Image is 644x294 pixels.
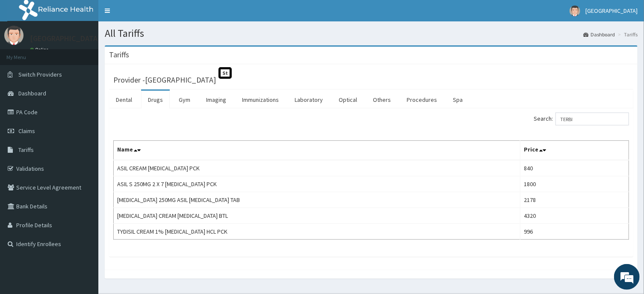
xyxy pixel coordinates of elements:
[44,48,144,59] div: Chat with us now
[555,113,629,125] input: Search:
[16,43,35,64] img: d_794563401_company_1708531726252_794563401
[585,7,638,15] span: [GEOGRAPHIC_DATA]
[18,89,46,97] span: Dashboard
[114,160,520,176] td: ASIL CREAM [MEDICAL_DATA] PCK
[534,113,629,125] label: Search:
[113,76,216,84] h3: Provider - [GEOGRAPHIC_DATA]
[50,91,118,177] span: We're online!
[400,91,444,109] a: Procedures
[4,200,163,230] textarea: Type your message and hit 'Enter'
[141,91,170,109] a: Drugs
[114,224,520,240] td: TYDISIL CREAM 1% [MEDICAL_DATA] HCL PCK
[366,91,398,109] a: Others
[114,176,520,192] td: ASIL S 250MG 2 X 7 [MEDICAL_DATA] PCK
[109,91,139,109] a: Dental
[520,141,629,160] th: Price
[520,224,629,240] td: 996
[616,31,638,38] li: Tariffs
[235,91,286,109] a: Immunizations
[570,6,580,16] img: User Image
[172,91,197,109] a: Gym
[18,146,34,154] span: Tariffs
[520,176,629,192] td: 1800
[520,208,629,224] td: 4320
[199,91,233,109] a: Imaging
[288,91,330,109] a: Laboratory
[114,141,520,160] th: Name
[18,71,62,78] span: Switch Providers
[105,28,638,39] h1: All Tariffs
[446,91,470,109] a: Spa
[4,26,24,45] img: User Image
[30,47,50,53] a: Online
[30,35,100,42] p: [GEOGRAPHIC_DATA]
[140,4,161,25] div: Minimize live chat window
[114,208,520,224] td: [MEDICAL_DATA] CREAM [MEDICAL_DATA] BTL
[520,192,629,208] td: 2178
[18,127,35,135] span: Claims
[219,67,232,79] span: St
[109,51,129,59] h3: Tariffs
[520,160,629,176] td: 840
[583,31,615,38] a: Dashboard
[114,192,520,208] td: [MEDICAL_DATA] 250MG ASIL [MEDICAL_DATA] TAB
[332,91,364,109] a: Optical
